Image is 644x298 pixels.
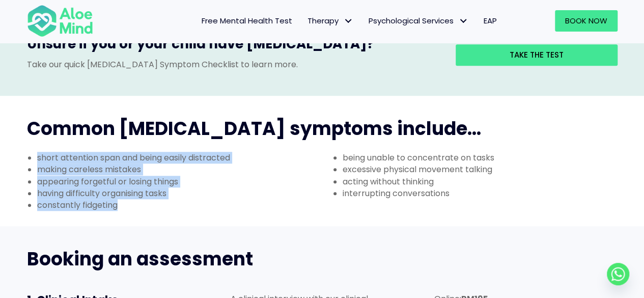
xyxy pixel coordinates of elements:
li: short attention span and being easily distracted [37,152,322,164]
span: Therapy [307,15,353,26]
li: appearing forgetful or losing things [37,176,322,187]
a: Free Mental Health Test [194,10,300,32]
span: Take the test [510,49,564,60]
span: Book Now [565,15,607,26]
li: being unable to concentrate on tasks [343,152,628,164]
span: Booking an assessment [27,246,253,272]
li: having difficulty organising tasks [37,187,322,199]
a: Whatsapp [607,263,629,285]
span: Common [MEDICAL_DATA] symptoms include... [27,116,481,142]
span: Free Mental Health Test [202,15,292,26]
a: Take the test [456,44,618,66]
li: excessive physical movement talking [343,164,628,175]
span: Psychological Services [369,15,468,26]
li: making careless mistakes [37,164,322,175]
a: TherapyTherapy: submenu [300,10,361,32]
li: constantly fidgeting [37,199,322,211]
li: interrupting conversations [343,187,628,199]
span: EAP [484,15,497,26]
span: Psychological Services: submenu [456,14,471,29]
p: Take our quick [MEDICAL_DATA] Symptom Checklist to learn more. [27,59,440,70]
span: Therapy: submenu [341,14,356,29]
img: Aloe mind Logo [27,4,93,38]
nav: Menu [106,10,505,32]
a: Psychological ServicesPsychological Services: submenu [361,10,476,32]
a: EAP [476,10,505,32]
a: Book Now [555,10,618,32]
li: acting without thinking [343,176,628,187]
h3: Unsure if you or your child have [MEDICAL_DATA]? [27,35,440,58]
